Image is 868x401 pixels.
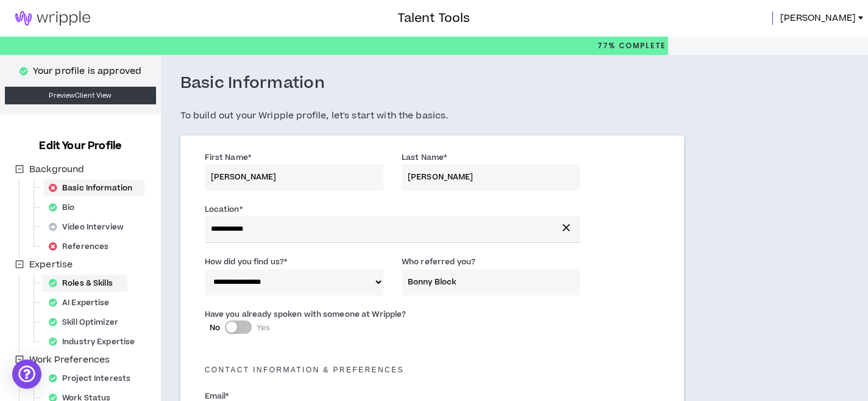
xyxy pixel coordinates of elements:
div: Project Interests [44,370,143,387]
label: Location [205,200,243,219]
label: First Name [205,148,251,167]
input: First Name [205,164,383,190]
label: Have you already spoken with someone at Wripple? [205,305,407,324]
div: Skill Optimizer [44,314,130,331]
div: Bio [44,199,87,216]
span: Complete [616,40,666,51]
h3: Basic Information [180,73,325,94]
span: Expertise [27,258,75,272]
label: Who referred you? [402,252,475,272]
div: Roles & Skills [44,275,125,292]
span: Work Preferences [27,353,112,367]
input: Last Name [402,164,580,190]
label: How did you find us? [205,252,288,272]
div: Video Interview [44,219,136,236]
a: PreviewClient View [5,87,156,104]
p: Your profile is approved [33,65,141,78]
h5: Contact Information & preferences [196,366,669,374]
span: Yes [257,322,270,333]
h3: Talent Tools [397,9,470,27]
p: 77% [597,37,666,55]
div: AI Expertise [44,294,122,311]
div: Open Intercom Messenger [12,359,41,389]
div: References [44,238,121,255]
input: Name [402,269,580,295]
div: Basic Information [44,179,144,197]
span: minus-square [15,165,24,173]
div: Industry Expertise [44,333,147,350]
span: Background [29,163,84,176]
span: [PERSON_NAME] [780,12,856,25]
span: Expertise [29,258,73,271]
span: Background [27,162,87,177]
h5: To build out your Wripple profile, let's start with the basics. [180,109,684,123]
span: Work Preferences [29,353,110,366]
label: Last Name [402,148,447,167]
span: minus-square [15,260,24,269]
h3: Edit Your Profile [34,139,126,153]
span: No [210,322,220,333]
span: minus-square [15,355,24,364]
button: NoYes [225,320,252,334]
